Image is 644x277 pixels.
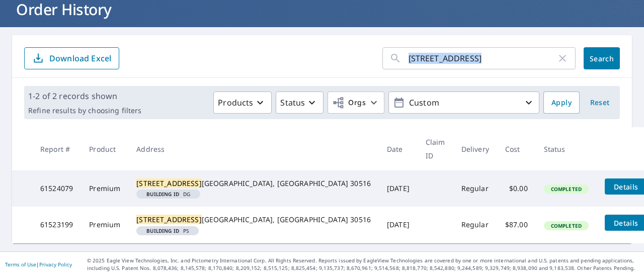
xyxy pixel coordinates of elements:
th: Report # [32,127,81,170]
button: Custom [388,91,539,114]
td: Regular [453,207,497,243]
th: Cost [497,127,536,170]
p: 1-2 of 2 records shown [28,90,141,102]
input: Address, Report #, Claim ID, etc. [409,44,556,72]
span: Completed [545,222,588,229]
div: [GEOGRAPHIC_DATA], [GEOGRAPHIC_DATA] 30516 [136,215,371,225]
th: Address [128,127,379,170]
button: Apply [543,91,580,114]
td: $0.00 [497,170,536,207]
td: Premium [81,170,128,207]
th: Delivery [453,127,497,170]
th: Claim ID [418,127,453,170]
th: Status [536,127,597,170]
p: Products [218,97,253,109]
button: Reset [584,91,616,114]
td: [DATE] [379,207,418,243]
mark: [STREET_ADDRESS] [136,215,201,224]
div: [GEOGRAPHIC_DATA], [GEOGRAPHIC_DATA] 30516 [136,178,371,189]
span: Completed [545,186,588,193]
mark: [STREET_ADDRESS] [136,178,201,188]
td: 61524079 [32,170,81,207]
span: Details [611,182,641,192]
button: Orgs [328,91,384,114]
span: DG [140,192,196,197]
button: Status [276,91,324,114]
button: Download Excel [24,47,119,69]
th: Product [81,127,128,170]
p: Custom [405,94,523,112]
p: | [5,261,72,267]
span: Apply [551,97,572,109]
button: Products [213,91,272,114]
button: Search [584,47,620,69]
td: [DATE] [379,170,418,207]
a: Privacy Policy [39,261,72,268]
p: Refine results by choosing filters [28,106,141,115]
span: Search [592,54,612,63]
span: Orgs [332,97,366,109]
td: Premium [81,207,128,243]
td: Regular [453,170,497,207]
span: Details [611,218,641,228]
td: 61523199 [32,207,81,243]
p: © 2025 Eagle View Technologies, Inc. and Pictometry International Corp. All Rights Reserved. Repo... [87,257,639,272]
span: Reset [588,97,612,109]
em: Building ID [146,228,179,233]
a: Terms of Use [5,261,36,268]
em: Building ID [146,192,179,197]
p: Status [280,97,305,109]
span: PS [140,228,195,233]
p: Download Excel [49,53,111,64]
th: Date [379,127,418,170]
td: $87.00 [497,207,536,243]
